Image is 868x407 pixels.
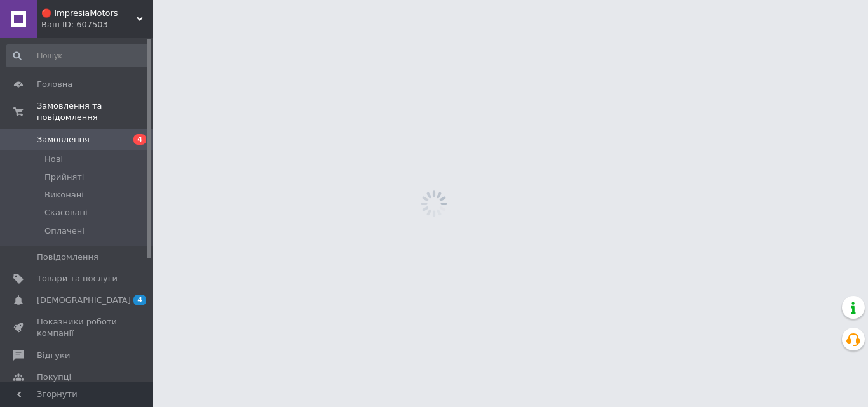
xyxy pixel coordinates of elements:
[44,171,84,183] span: Прийняті
[37,251,98,263] span: Повідомлення
[37,371,71,383] span: Покупці
[37,295,131,306] span: [DEMOGRAPHIC_DATA]
[44,154,63,165] span: Нові
[37,350,70,361] span: Відгуки
[44,225,85,237] span: Оплачені
[133,295,146,305] span: 4
[133,134,146,145] span: 4
[6,44,150,67] input: Пошук
[37,316,118,339] span: Показники роботи компанії
[37,79,72,90] span: Головна
[37,100,153,123] span: Замовлення та повідомлення
[44,189,84,201] span: Виконані
[44,207,88,218] span: Скасовані
[37,273,118,284] span: Товари та послуги
[41,8,137,19] span: 🔴 ImpresiaMotors
[37,134,90,145] span: Замовлення
[41,19,153,30] div: Ваш ID: 607503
